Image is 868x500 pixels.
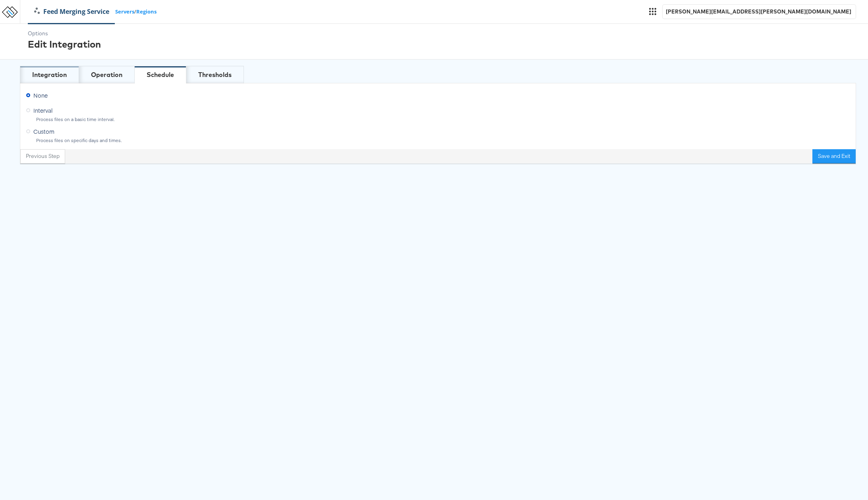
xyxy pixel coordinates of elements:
div: Thresholds [198,70,232,79]
button: Save and Exit [812,149,856,163]
div: Options [28,30,101,37]
span: Custom [33,127,54,135]
div: Process files on specific days and times. [36,138,850,143]
div: Schedule [147,70,174,79]
button: Previous Step [20,149,65,163]
div: Edit Integration [28,37,101,51]
span: Interval [33,106,52,114]
div: [PERSON_NAME][EMAIL_ADDRESS][PERSON_NAME][DOMAIN_NAME] [666,8,853,15]
div: Process files on a basic time interval. [36,117,850,122]
a: Regions [136,8,157,15]
span: None [33,91,48,99]
a: Servers [115,8,134,15]
div: Integration [32,70,67,79]
a: Feed Merging Service [28,7,115,16]
div: / [28,7,157,16]
div: Operation [91,70,122,79]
